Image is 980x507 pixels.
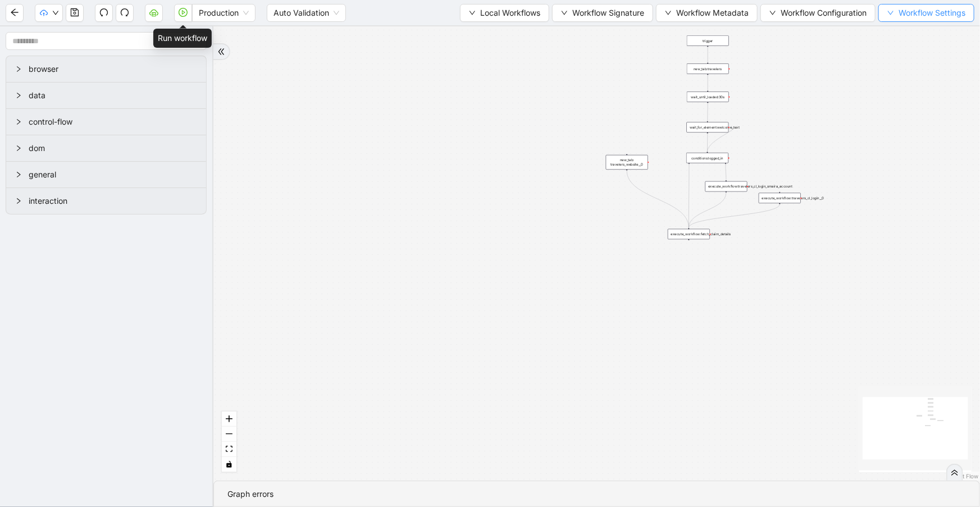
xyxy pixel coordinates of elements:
span: dom [29,142,197,154]
div: conditions:logged_in [686,153,728,163]
div: Graph errors [227,488,966,500]
button: downWorkflow Configuration [760,4,876,22]
div: wait_until_loaded:30s [687,92,729,102]
button: save [66,4,84,22]
span: down [887,10,894,16]
span: undo [99,8,108,17]
span: down [469,10,476,16]
button: downWorkflow Signature [552,4,653,22]
div: execute_workflow:travelers_cl_login_smaira_account [705,181,747,192]
div: trigger [687,35,729,45]
button: play-circle [174,4,192,22]
button: toggle interactivity [222,457,236,472]
div: new_tab:travelers [687,63,729,74]
button: downWorkflow Settings [878,4,974,22]
span: cloud-server [149,8,158,17]
span: control-flow [29,116,197,128]
span: double-right [951,469,959,477]
div: execute_workflow:fetch_claim_details [668,229,710,240]
span: data [29,89,197,102]
span: right [15,118,22,125]
button: redo [116,4,134,22]
span: save [70,8,79,17]
span: arrow-left [10,8,19,17]
a: React Flow attribution [949,473,978,479]
div: execute_workflow:fetch_claim_detailsplus-circle [668,229,710,240]
div: general [6,162,206,188]
div: wait_for_element:welcome_text [687,122,729,133]
span: redo [120,8,129,17]
span: right [15,198,22,204]
button: fit view [222,442,236,457]
g: Edge from execute_workflow:travelers_cl_login__0 to execute_workflow:fetch_claim_details [689,204,780,228]
button: cloud-server [145,4,163,22]
button: cloud-uploaddown [35,4,63,22]
div: interaction [6,188,206,214]
span: Workflow Configuration [781,7,867,19]
span: down [665,10,672,16]
div: execute_workflow:travelers_cl_login__0 [759,193,801,204]
span: Auto Validation [274,4,339,21]
span: Workflow Signature [572,7,644,19]
span: right [15,145,22,152]
span: double-right [217,48,225,56]
div: browser [6,56,206,82]
span: Local Workflows [480,7,540,19]
button: downWorkflow Metadata [656,4,758,22]
span: plus-circle [685,244,692,251]
span: down [52,10,59,16]
span: down [769,10,776,16]
button: arrow-left [6,4,24,22]
button: zoom out [222,427,236,442]
span: down [561,10,568,16]
span: right [15,66,22,72]
div: control-flow [6,109,206,135]
div: new_tab: travelers_website__0 [606,155,648,170]
div: Run workflow [153,29,212,48]
span: Workflow Settings [899,7,965,19]
button: undo [95,4,113,22]
span: Workflow Metadata [676,7,749,19]
span: Production [199,4,249,21]
span: general [29,168,197,181]
g: Edge from conditions:logged_in to execute_workflow:travelers_cl_login_smaira_account [726,164,726,180]
span: browser [29,63,197,75]
g: Edge from new_tab: travelers_website__0 to execute_workflow:fetch_claim_details [627,170,689,227]
div: data [6,83,206,108]
div: dom [6,135,206,161]
g: Edge from execute_workflow:travelers_cl_login_smaira_account to execute_workflow:fetch_claim_details [689,193,727,228]
span: play-circle [179,8,188,17]
button: zoom in [222,412,236,427]
span: cloud-upload [40,9,48,17]
span: interaction [29,195,197,207]
span: right [15,92,22,99]
button: downLocal Workflows [460,4,549,22]
span: right [15,171,22,178]
g: Edge from wait_for_element:welcome_text to conditions:logged_in [708,127,734,152]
